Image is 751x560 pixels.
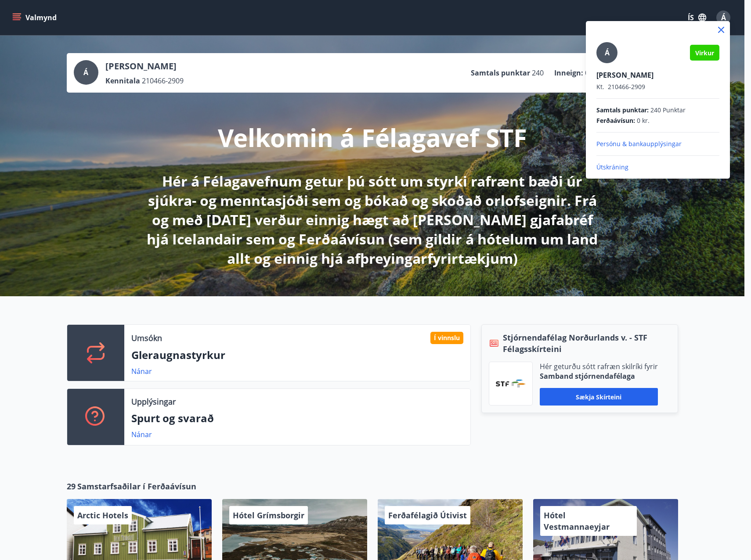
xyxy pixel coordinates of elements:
p: 210466-2909 [596,83,719,91]
span: Samtals punktar : [596,106,649,115]
span: Kt. [596,83,604,91]
p: Persónu & bankaupplýsingar [596,140,719,148]
span: Virkur [695,49,714,57]
span: Ferðaávísun : [596,116,635,125]
span: Á [605,48,610,57]
p: [PERSON_NAME] [596,70,719,80]
span: 0 kr. [637,116,650,125]
p: Útskráning [596,163,719,172]
span: 240 Punktar [650,106,686,115]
